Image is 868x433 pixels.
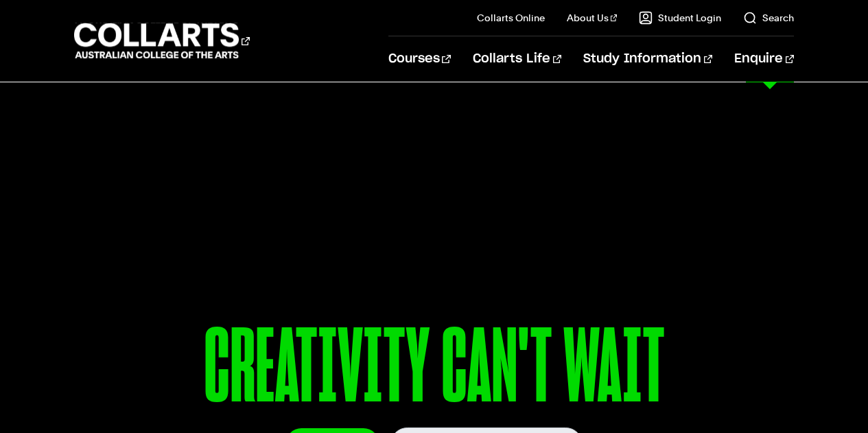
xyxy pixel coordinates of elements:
a: Study Information [583,36,712,82]
p: CREATIVITY CAN'T WAIT [74,314,795,428]
a: About Us [567,11,618,25]
a: Student Login [639,11,721,25]
a: Collarts Online [477,11,545,25]
div: Go to homepage [74,21,250,60]
a: Collarts Life [473,36,561,82]
a: Enquire [734,36,794,82]
a: Courses [388,36,451,82]
a: Search [743,11,794,25]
